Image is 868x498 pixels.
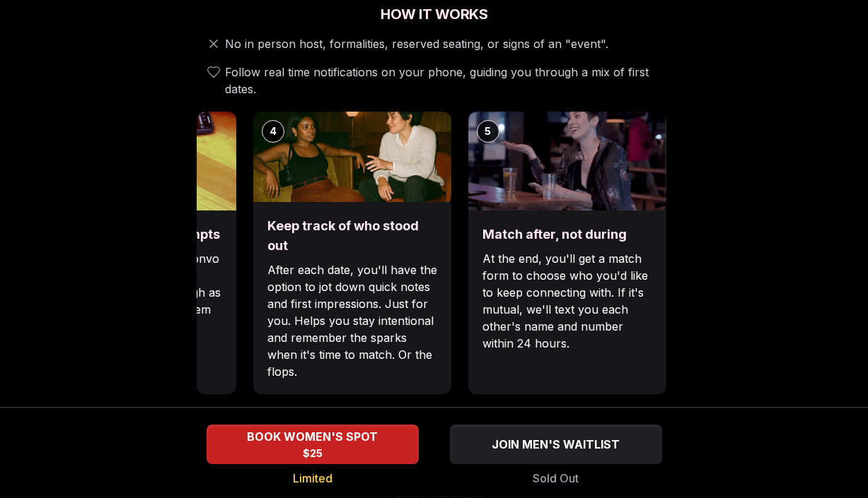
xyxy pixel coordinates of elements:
span: BOOK WOMEN'S SPOT [244,428,381,445]
span: $25 [303,446,323,461]
button: JOIN MEN'S WAITLIST - Sold Out [450,425,662,464]
span: Follow real time notifications on your phone, guiding you through a mix of first dates. [225,64,666,97]
h3: Keep track of who stood out [267,216,437,256]
h3: Match after, not during [482,225,652,244]
p: At the end, you'll get a match form to choose who you'd like to keep connecting with. If it's mut... [482,250,652,352]
span: Sold Out [533,470,579,487]
img: Match after, not during [468,112,666,211]
span: Limited [293,470,332,487]
h2: How It Works [197,4,672,24]
button: BOOK WOMEN'S SPOT - Limited [207,425,419,464]
div: 5 [477,120,499,143]
span: No in person host, formalities, reserved seating, or signs of an "event". [225,35,608,52]
p: After each date, you'll have the option to jot down quick notes and first impressions. Just for y... [267,261,437,380]
img: Keep track of who stood out [253,112,451,202]
div: 4 [262,120,284,143]
span: JOIN MEN'S WAITLIST [489,436,623,453]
